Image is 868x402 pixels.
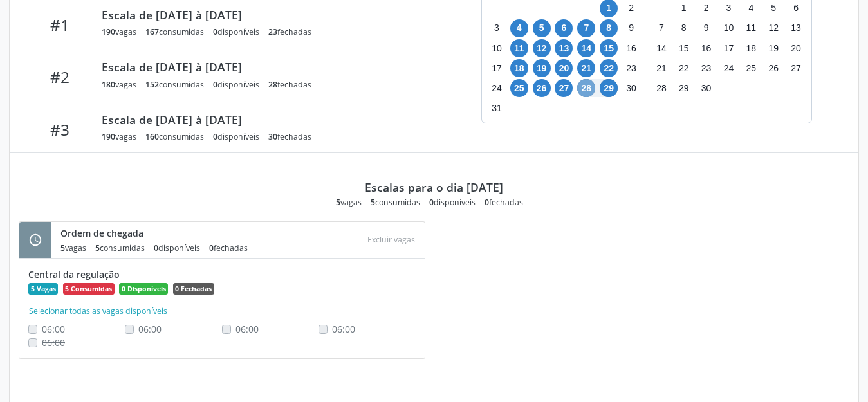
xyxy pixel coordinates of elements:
[510,59,528,77] span: segunda-feira, 18 de agosto de 2025
[268,79,311,90] div: fechadas
[510,19,528,37] span: segunda-feira, 4 de agosto de 2025
[102,79,136,90] div: vagas
[213,79,217,90] span: 0
[485,197,523,208] div: fechadas
[209,242,214,253] span: 0
[213,26,259,37] div: disponíveis
[533,39,551,57] span: terça-feira, 12 de agosto de 2025
[600,39,618,57] span: sexta-feira, 15 de agosto de 2025
[600,79,618,97] span: sexta-feira, 29 de agosto de 2025
[28,283,58,295] span: 5 Vagas
[213,79,259,90] div: disponíveis
[577,79,595,97] span: quinta-feira, 28 de agosto de 2025
[675,59,693,77] span: segunda-feira, 22 de setembro de 2025
[102,8,407,22] div: Escala de [DATE] à [DATE]
[719,59,737,77] span: quarta-feira, 24 de setembro de 2025
[675,39,693,57] span: segunda-feira, 15 de setembro de 2025
[510,79,528,97] span: segunda-feira, 25 de agosto de 2025
[488,100,506,118] span: domingo, 31 de agosto de 2025
[371,197,375,208] span: 5
[145,79,159,90] span: 152
[742,39,760,57] span: quinta-feira, 18 de setembro de 2025
[485,197,489,208] span: 0
[28,233,42,247] i: schedule
[555,59,573,77] span: quarta-feira, 20 de agosto de 2025
[95,242,145,253] div: consumidas
[102,131,136,142] div: vagas
[533,79,551,97] span: terça-feira, 26 de agosto de 2025
[102,26,115,37] span: 190
[235,323,259,335] span: Não é possivel realocar uma vaga consumida
[102,113,407,127] div: Escala de [DATE] à [DATE]
[697,59,716,77] span: terça-feira, 23 de setembro de 2025
[787,59,805,77] span: sábado, 27 de setembro de 2025
[28,120,93,139] div: #3
[429,197,434,208] span: 0
[213,131,259,142] div: disponíveis
[675,19,693,37] span: segunda-feira, 8 de setembro de 2025
[697,19,716,37] span: terça-feira, 9 de setembro de 2025
[697,79,716,97] span: terça-feira, 30 de setembro de 2025
[577,39,595,57] span: quinta-feira, 14 de agosto de 2025
[371,197,420,208] div: consumidas
[764,19,782,37] span: sexta-feira, 12 de setembro de 2025
[60,226,257,240] div: Ordem de chegada
[102,79,115,90] span: 180
[268,131,311,142] div: fechadas
[555,79,573,97] span: quarta-feira, 27 de agosto de 2025
[742,59,760,77] span: quinta-feira, 25 de setembro de 2025
[138,323,162,335] span: Não é possivel realocar uma vaga consumida
[28,68,93,86] div: #2
[145,26,159,37] span: 167
[555,39,573,57] span: quarta-feira, 13 de agosto de 2025
[787,19,805,37] span: sábado, 13 de setembro de 2025
[764,59,782,77] span: sexta-feira, 26 de setembro de 2025
[63,283,115,295] span: 5 Consumidas
[622,79,640,97] span: sábado, 30 de agosto de 2025
[652,39,670,57] span: domingo, 14 de setembro de 2025
[213,131,217,142] span: 0
[600,19,618,37] span: sexta-feira, 8 de agosto de 2025
[95,242,100,253] span: 5
[268,79,277,90] span: 28
[742,19,760,37] span: quinta-feira, 11 de setembro de 2025
[28,268,416,281] div: Central da regulação
[145,131,159,142] span: 160
[268,26,311,37] div: fechadas
[764,39,782,57] span: sexta-feira, 19 de setembro de 2025
[488,19,506,37] span: domingo, 3 de agosto de 2025
[154,242,158,253] span: 0
[719,19,737,37] span: quarta-feira, 10 de setembro de 2025
[60,242,65,253] span: 5
[577,59,595,77] span: quinta-feira, 21 de agosto de 2025
[209,242,248,253] div: fechadas
[102,60,407,74] div: Escala de [DATE] à [DATE]
[652,19,670,37] span: domingo, 7 de setembro de 2025
[652,79,670,97] span: domingo, 28 de setembro de 2025
[675,79,693,97] span: segunda-feira, 29 de setembro de 2025
[787,39,805,57] span: sábado, 20 de setembro de 2025
[600,59,618,77] span: sexta-feira, 22 de agosto de 2025
[42,336,65,349] span: Não é possivel realocar uma vaga consumida
[622,19,640,37] span: sábado, 9 de agosto de 2025
[652,59,670,77] span: domingo, 21 de setembro de 2025
[697,39,716,57] span: terça-feira, 16 de setembro de 2025
[28,305,168,318] button: Selecionar todas as vagas disponíveis
[488,59,506,77] span: domingo, 17 de agosto de 2025
[28,15,93,34] div: #1
[154,242,200,253] div: disponíveis
[533,19,551,37] span: terça-feira, 5 de agosto de 2025
[429,197,476,208] div: disponíveis
[145,131,204,142] div: consumidas
[336,197,340,208] span: 5
[533,59,551,77] span: terça-feira, 19 de agosto de 2025
[336,197,362,208] div: vagas
[622,39,640,57] span: sábado, 16 de agosto de 2025
[488,79,506,97] span: domingo, 24 de agosto de 2025
[173,283,214,295] span: 0 Fechadas
[102,26,136,37] div: vagas
[362,231,420,248] div: Escolha as vagas para excluir
[145,26,204,37] div: consumidas
[213,26,217,37] span: 0
[510,39,528,57] span: segunda-feira, 11 de agosto de 2025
